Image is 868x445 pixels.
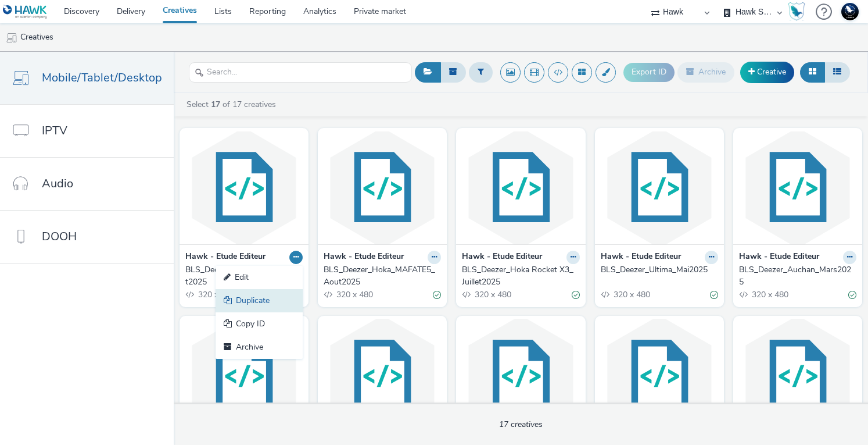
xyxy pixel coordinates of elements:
[788,2,810,21] a: Hawk Academy
[185,264,303,288] a: BLS_Deezer_Hoka_Brand_Sept2025
[335,289,373,300] span: 320 x 480
[42,122,67,139] span: IPTV
[459,131,582,244] img: BLS_Deezer_Hoka Rocket X3_Juillet2025 visual
[216,289,303,312] a: Duplicate
[736,319,859,432] img: BLS_Deezer_BoulangerEco_Janvier2025 visual
[321,131,444,244] img: BLS_Deezer_Hoka_MAFATE5_Aout2025 visual
[459,319,582,432] img: BLS_Deezer_BasicFit_Janvier2025 visual
[572,289,580,301] div: Valid
[182,131,306,244] img: BLS_Deezer_Hoka_Brand_Sept2025 visual
[216,312,303,336] a: Copy ID
[197,289,235,300] span: 320 x 480
[612,289,650,300] span: 320 x 480
[3,5,48,19] img: undefined Logo
[321,319,444,432] img: BLS_Deezer_Hoka_Fev2025 visual
[433,289,441,301] div: Valid
[824,62,850,82] button: Table
[185,264,298,288] div: BLS_Deezer_Hoka_Brand_Sept2025
[189,62,412,83] input: Search...
[598,319,721,432] img: BLS_Deezer_Tinder_Janvier2025 visual
[623,63,675,81] button: Export ID
[216,266,303,289] a: Edit
[474,289,511,300] span: 320 x 480
[42,228,77,245] span: DOOH
[677,62,734,82] button: Archive
[185,251,266,264] strong: Hawk - Etude Editeur
[598,131,721,244] img: BLS_Deezer_Ultima_Mai2025 visual
[739,264,856,288] a: BLS_Deezer_Auchan_Mars2025
[601,264,713,276] div: BLS_Deezer_Ultima_Mai2025
[185,99,281,110] a: Select of 17 creatives
[216,336,303,359] a: Archive
[462,264,575,288] div: BLS_Deezer_Hoka Rocket X3_Juillet2025
[462,251,542,264] strong: Hawk - Etude Editeur
[6,32,17,44] img: mobile
[739,264,852,288] div: BLS_Deezer_Auchan_Mars2025
[324,264,441,288] a: BLS_Deezer_Hoka_MAFATE5_Aout2025
[324,251,404,264] strong: Hawk - Etude Editeur
[324,264,436,288] div: BLS_Deezer_Hoka_MAFATE5_Aout2025
[42,69,162,86] span: Mobile/Tablet/Desktop
[211,99,220,110] strong: 17
[740,62,794,83] a: Creative
[736,131,859,244] img: BLS_Deezer_Auchan_Mars2025 visual
[601,251,681,264] strong: Hawk - Etude Editeur
[841,3,859,20] img: Support Hawk
[499,419,543,430] span: 17 creatives
[710,289,718,301] div: Valid
[182,319,306,432] img: BLS_Deezer_Hoka_SemiParis_Mars2025 visual
[800,62,825,82] button: Grid
[848,289,856,301] div: Valid
[788,2,805,21] img: Hawk Academy
[42,175,73,192] span: Audio
[462,264,579,288] a: BLS_Deezer_Hoka Rocket X3_Juillet2025
[739,251,819,264] strong: Hawk - Etude Editeur
[601,264,718,276] a: BLS_Deezer_Ultima_Mai2025
[751,289,788,300] span: 320 x 480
